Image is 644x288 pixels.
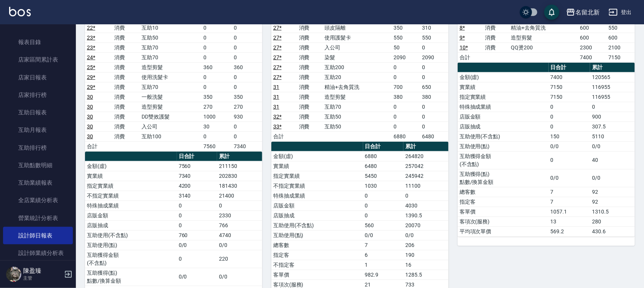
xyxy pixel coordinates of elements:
td: 1390.5 [403,210,449,220]
td: 600 [578,33,606,43]
td: 760 [177,230,217,240]
td: 116955 [590,92,635,102]
td: 310 [420,23,449,33]
td: 0 [177,210,217,220]
a: 30 [87,133,93,139]
td: 0/0 [177,268,217,286]
td: 4740 [217,230,262,240]
td: 245942 [403,171,449,181]
img: Logo [9,7,31,16]
td: 0 [392,72,420,82]
td: 0 [420,102,449,112]
td: 150 [549,131,590,141]
td: 消費 [297,102,323,112]
td: 互助使用(點) [458,141,549,151]
a: 營業統計分析表 [3,209,73,227]
td: 0/0 [590,141,635,151]
td: 互助使用(點) [271,230,363,240]
td: 0 [392,62,420,72]
td: 0 [232,52,262,62]
td: 4200 [177,181,217,191]
td: 5450 [363,171,404,181]
a: 31 [273,94,279,100]
td: 0 [420,122,449,131]
th: 累計 [403,142,449,152]
td: 6880 [392,131,420,141]
h5: 陳盈臻 [23,267,62,275]
td: 0/0 [403,230,449,240]
th: 累計 [217,152,262,161]
td: 4030 [403,201,449,210]
td: 0 [202,33,232,43]
td: 7 [549,197,590,207]
td: 0 [202,43,232,52]
td: 21400 [217,191,262,201]
td: 0 [202,72,232,82]
td: 消費 [297,72,323,82]
button: 登出 [606,5,635,19]
td: 入公司 [140,122,202,131]
a: 店家區間累計表 [3,51,73,68]
td: 消費 [112,122,140,131]
td: 造型剪髮 [140,62,202,72]
td: 消費 [112,72,140,82]
td: 互助使用(點) [85,240,177,250]
p: 主管 [23,275,62,282]
a: 全店業績分析表 [3,191,73,209]
td: 7560 [177,161,217,171]
td: 0 [232,131,262,141]
td: 7150 [549,92,590,102]
td: 互助使用(不含點) [458,131,549,141]
a: 30 [87,104,93,110]
td: 350 [232,92,262,102]
td: 合計 [458,52,483,62]
td: 金額(虛) [271,151,363,161]
td: 0 [363,210,404,220]
td: 550 [606,23,635,33]
td: 消費 [112,43,140,52]
td: 總客數 [271,240,363,250]
td: 造型剪髮 [323,92,392,102]
td: 店販抽成 [85,220,177,230]
td: 7 [363,240,404,250]
td: 0 [363,191,404,201]
td: 0/0 [217,240,262,250]
td: 0 [202,131,232,141]
td: 930 [232,112,262,122]
td: 互助70 [140,43,202,52]
td: 不指定實業績 [85,191,177,201]
td: 1057.1 [549,207,590,217]
td: 2330 [217,210,262,220]
td: 430.6 [590,226,635,236]
td: 92 [590,197,635,207]
td: 使用護髮卡 [323,33,392,43]
td: 270 [232,102,262,112]
th: 日合計 [363,142,404,152]
a: 30 [87,94,93,100]
table: a dense table [458,63,635,237]
td: 2300 [578,43,606,52]
td: 指定實業績 [271,171,363,181]
td: 7150 [606,52,635,62]
td: 380 [420,92,449,102]
td: 380 [392,92,420,102]
td: 店販金額 [458,112,549,122]
td: 1285.5 [403,270,449,280]
td: 不指定實業績 [271,181,363,191]
td: 消費 [297,62,323,72]
td: 消費 [297,112,323,122]
td: 染髮 [323,52,392,62]
td: 不指定客 [271,260,363,270]
td: 消費 [483,33,509,43]
td: 550 [392,33,420,43]
td: 0 [420,112,449,122]
td: 211150 [217,161,262,171]
td: 消費 [112,131,140,141]
a: 店家排行榜 [3,86,73,104]
th: 日合計 [177,152,217,161]
td: QQ燙200 [509,43,578,52]
td: 6880 [363,151,404,161]
a: 設計師日報表 [3,227,73,244]
a: 互助日報表 [3,104,73,121]
td: 互助使用(不含點) [271,220,363,230]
